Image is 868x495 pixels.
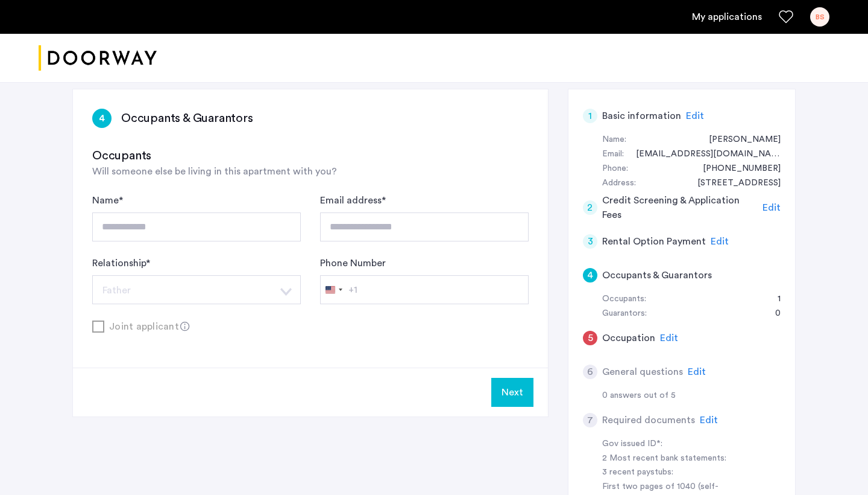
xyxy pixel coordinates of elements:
[692,10,762,24] a: My application
[92,147,529,164] h3: Occupants
[583,365,597,379] div: 6
[39,36,157,81] a: Cazamio logo
[711,237,729,246] span: Edit
[810,7,829,27] div: BS
[602,133,626,147] div: Name:
[700,415,718,425] span: Edit
[602,413,695,427] h5: Required documents
[583,331,597,345] div: 5
[602,162,628,176] div: Phone:
[602,268,712,283] h5: Occupants & Guarantors
[602,365,683,379] h5: General questions
[688,367,706,377] span: Edit
[583,109,597,123] div: 1
[602,307,647,321] div: Guarantors:
[624,147,781,162] div: bsaddler3@gmail.com
[348,283,357,297] div: +1
[583,413,597,427] div: 7
[602,109,681,123] h5: Basic information
[763,307,781,321] div: 0
[686,111,704,121] span: Edit
[602,147,624,162] div: Email:
[691,162,781,176] div: +14049894914
[280,288,292,296] img: arrow
[602,331,655,345] h5: Occupation
[602,193,758,222] h5: Credit Screening & Application Fees
[602,176,636,191] div: Address:
[763,203,781,212] span: Edit
[491,378,533,407] button: Next
[660,333,678,343] span: Edit
[602,292,646,307] div: Occupants:
[602,452,754,466] div: 2 Most recent bank statements:
[602,437,754,452] div: Gov issued ID*:
[92,256,150,270] label: Relationship *
[583,200,597,215] div: 2
[321,276,357,304] button: Selected country
[92,275,272,304] button: Select option
[685,176,781,191] div: 2300 Grain Meadow Lane
[779,10,793,24] a: Favorites
[92,193,123,208] label: Name *
[39,36,157,81] img: logo
[602,234,706,249] h5: Rental Option Payment
[602,465,754,480] div: 3 recent paystubs:
[92,109,112,128] div: 4
[92,167,337,176] span: Will someone else be living in this apartment with you?
[320,193,386,208] label: Email address *
[272,275,301,304] button: Select option
[697,133,781,147] div: Bryce Saddler
[583,268,597,283] div: 4
[602,389,781,403] div: 0 answers out of 5
[583,234,597,249] div: 3
[121,110,253,127] h3: Occupants & Guarantors
[766,292,781,307] div: 1
[320,256,386,270] label: Phone Number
